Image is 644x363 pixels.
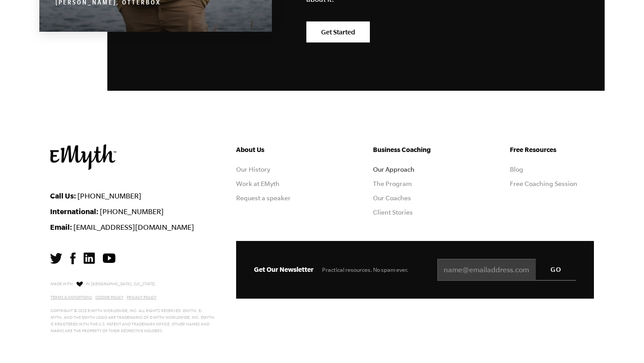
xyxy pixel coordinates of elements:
[127,295,157,300] a: Privacy Policy
[103,253,115,263] img: YouTube
[236,180,280,187] a: Work at EMyth
[73,223,194,231] a: [EMAIL_ADDRESS][DOMAIN_NAME]
[236,194,291,202] a: Request a speaker
[536,259,576,280] input: GO
[306,21,370,43] a: Get Started
[373,209,413,216] a: Client Stories
[254,266,314,273] span: Get Our Newsletter
[95,295,123,300] a: Cookie Policy
[236,144,320,155] h5: About Us
[373,180,412,187] a: The Program
[84,253,95,264] img: LinkedIn
[437,259,576,281] input: name@emailaddress.com
[322,266,408,273] span: Practical resources. No spam ever.
[510,166,523,173] a: Blog
[50,223,72,231] strong: Email:
[100,207,164,215] a: [PHONE_NUMBER]
[373,166,415,173] a: Our Approach
[77,192,141,200] a: [PHONE_NUMBER]
[50,207,98,215] strong: International:
[599,320,644,363] iframe: Chat Widget
[50,191,76,200] strong: Call Us:
[373,144,457,155] h5: Business Coaching
[51,295,92,300] a: Terms & Conditions
[236,166,270,173] a: Our History
[50,144,116,170] img: EMyth
[510,144,594,155] h5: Free Resources
[50,253,62,264] img: Twitter
[76,281,83,287] img: Love
[510,180,577,187] a: Free Coaching Session
[51,279,215,334] p: Made with in [GEOGRAPHIC_DATA], [US_STATE]. Copyright © 2025 E-Myth Worldwide, Inc. All rights re...
[373,194,411,202] a: Our Coaches
[70,253,76,264] img: Facebook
